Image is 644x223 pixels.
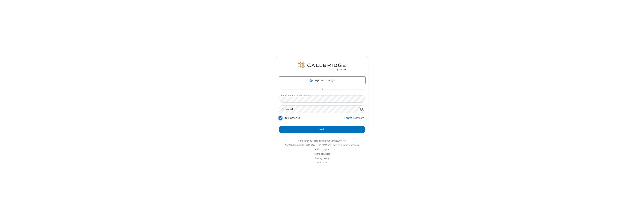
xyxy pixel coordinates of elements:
[279,106,358,113] input: Password
[344,116,365,123] a: Forgot Password?
[315,148,330,151] a: Help & support
[358,106,365,113] div: Show password
[298,62,346,71] img: QA Selenium DO NOT DELETE OR CHANGE
[319,87,325,92] span: OR
[309,78,313,82] img: google-icon.png
[279,95,365,103] input: Email address or username
[332,143,359,147] button: Login to another company
[276,143,368,147] li: Not QA Selenium DO NOT DELETE OR CHANGE?
[314,152,330,155] a: Terms of service
[298,139,346,142] a: Make sure you're ready with our connection test
[315,157,329,160] a: Privacy policy
[279,126,365,133] button: Login
[284,116,300,120] label: Stay signed in
[276,161,368,164] li: v2.6.353.1c
[279,76,365,84] a: Login with Google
